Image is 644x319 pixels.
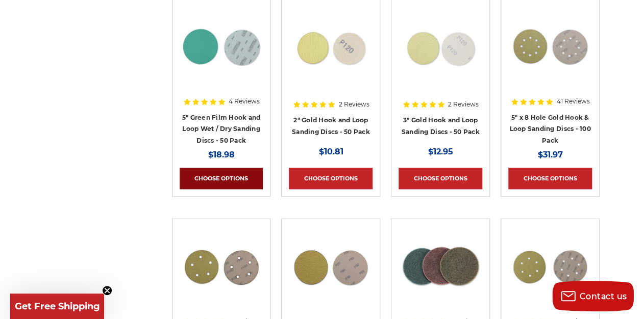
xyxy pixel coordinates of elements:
[509,6,591,87] img: 5 inch 8 hole gold velcro disc stack
[338,101,369,108] span: 2 Reviews
[289,168,373,189] a: Choose Options
[400,226,481,307] img: 5 inch surface conditioning discs
[508,226,592,309] a: 6 inch 6 hole hook and loop sanding disc
[399,6,482,89] a: 3 inch gold hook and loop sanding discs
[537,150,562,159] span: $31.97
[402,116,480,136] a: 3" Gold Hook and Loop Sanding Discs - 50 Pack
[289,226,373,309] a: gold hook & loop sanding disc stack
[180,6,263,89] a: Side-by-side 5-inch green film hook and loop sanding disc p60 grit and loop back
[180,168,263,189] a: Choose Options
[10,294,104,319] div: Get Free ShippingClose teaser
[580,291,627,301] span: Contact us
[208,150,235,159] span: $18.98
[509,114,590,144] a: 5" x 8 Hole Gold Hook & Loop Sanding Discs - 100 Pack
[318,147,343,156] span: $10.81
[399,168,482,189] a: Choose Options
[399,226,482,309] a: 5 inch surface conditioning discs
[290,6,371,87] img: 2 inch hook loop sanding discs gold
[552,281,634,311] button: Contact us
[15,301,100,312] span: Get Free Shipping
[508,168,592,189] a: Choose Options
[229,98,260,104] span: 4 Reviews
[181,6,262,87] img: Side-by-side 5-inch green film hook and loop sanding disc p60 grit and loop back
[181,226,262,307] img: 5 inch 5 hole hook and loop sanding disc
[180,226,263,309] a: 5 inch 5 hole hook and loop sanding disc
[448,101,479,108] span: 2 Reviews
[289,6,373,89] a: 2 inch hook loop sanding discs gold
[428,147,453,156] span: $12.95
[290,226,371,307] img: gold hook & loop sanding disc stack
[508,6,592,89] a: 5 inch 8 hole gold velcro disc stack
[102,285,112,296] button: Close teaser
[292,116,370,136] a: 2" Gold Hook and Loop Sanding Discs - 50 Pack
[400,6,481,87] img: 3 inch gold hook and loop sanding discs
[556,98,589,104] span: 41 Reviews
[182,114,261,144] a: 5" Green Film Hook and Loop Wet / Dry Sanding Discs - 50 Pack
[509,226,591,307] img: 6 inch 6 hole hook and loop sanding disc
